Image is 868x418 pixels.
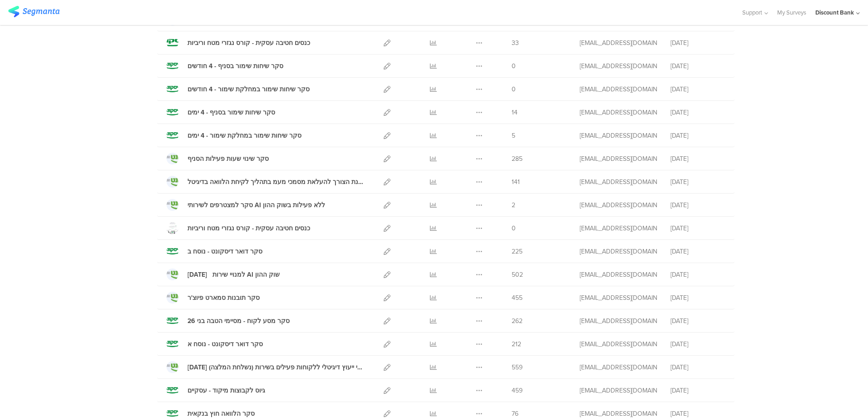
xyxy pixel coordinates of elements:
[167,245,262,257] a: סקר דואר דיסקונט - נוסח ב
[167,83,310,95] a: סקר שיחות שימור במחלקת שימור - 4 חודשים
[671,154,725,164] div: [DATE]
[671,131,725,140] div: [DATE]
[512,108,518,117] span: 14
[512,154,523,164] span: 285
[187,316,290,326] div: סקר מסע לקוח - מסיימי הטבה בני 26
[742,8,762,17] span: Support
[580,85,657,94] div: anat.gilad@dbank.co.il
[671,108,725,117] div: [DATE]
[512,61,516,71] span: 0
[512,386,523,395] span: 459
[671,200,725,210] div: [DATE]
[815,8,854,17] div: Discount Bank
[187,85,310,94] div: סקר שיחות שימור במחלקת שימור - 4 חודשים
[167,199,325,211] a: סקר למצטרפים לשירותי AI ללא פעילות בשוק ההון
[512,247,523,256] span: 225
[671,316,725,326] div: [DATE]
[580,61,657,71] div: anat.gilad@dbank.co.il
[580,293,657,303] div: hofit.refael@dbank.co.il
[671,247,725,256] div: [DATE]
[167,176,364,188] a: בחינת הצורך להעלאת מסמכי מעמ בתהליך לקיחת הלוואה בדיגיטל
[580,200,657,210] div: hofit.refael@dbank.co.il
[512,293,523,303] span: 455
[187,363,364,372] div: יוני 25 סקר רבעוני ייעוץ דיגיטלי ללקוחות פעילים בשירות (נשלחת המלצה)
[512,131,515,140] span: 5
[580,363,657,372] div: hofit.refael@dbank.co.il
[580,224,657,233] div: anat.gilad@dbank.co.il
[167,129,301,141] a: סקר שיחות שימור במחלקת שימור - 4 ימים
[512,316,523,326] span: 262
[671,339,725,349] div: [DATE]
[167,292,260,304] a: סקר תובנות סמארט פיוצ'ר
[671,270,725,279] div: [DATE]
[512,339,521,349] span: 212
[671,293,725,303] div: [DATE]
[580,154,657,164] div: hofit.refael@dbank.co.il
[671,38,725,48] div: [DATE]
[167,338,263,350] a: סקר דואר דיסקונט - נוסח א
[187,38,310,48] div: כנסים חטיבה עסקית - קורס נגזרי מטח וריביות
[187,224,310,233] div: כנסים חטיבה עסקית - קורס נגזרי מטח וריביות
[167,60,283,72] a: סקר שיחות שימור בסניף - 4 חודשים
[671,85,725,94] div: [DATE]
[580,38,657,48] div: anat.gilad@dbank.co.il
[512,200,515,210] span: 2
[580,131,657,140] div: anat.gilad@dbank.co.il
[167,106,275,118] a: סקר שיחות שימור בסניף - 4 ימים
[580,247,657,256] div: anat.gilad@dbank.co.il
[512,85,516,94] span: 0
[187,339,263,349] div: סקר דואר דיסקונט - נוסח א
[580,386,657,395] div: eden.nabet@dbank.co.il
[187,61,283,71] div: סקר שיחות שימור בסניף - 4 חודשים
[187,131,301,140] div: סקר שיחות שימור במחלקת שימור - 4 ימים
[167,384,265,396] a: גיוס לקבוצות מיקוד - עסקיים
[187,154,269,164] div: סקר שינוי שעות פעילות הסניף
[512,177,520,187] span: 141
[580,270,657,279] div: hofit.refael@dbank.co.il
[167,269,280,280] a: [DATE] למנויי שירות AI שוק ההון
[167,361,364,373] a: [DATE] סקר רבעוני ייעוץ דיגיטלי ללקוחות פעילים בשירות (נשלחת המלצה)
[580,177,657,187] div: hofit.refael@dbank.co.il
[187,108,275,117] div: סקר שיחות שימור בסניף - 4 ימים
[671,224,725,233] div: [DATE]
[167,222,310,234] a: כנסים חטיבה עסקית - קורס נגזרי מטח וריביות
[187,177,364,187] div: בחינת הצורך להעלאת מסמכי מעמ בתהליך לקיחת הלוואה בדיגיטל
[187,270,280,279] div: יולי 2025 למנויי שירות AI שוק ההון
[671,386,725,395] div: [DATE]
[512,363,523,372] span: 559
[167,153,269,164] a: סקר שינוי שעות פעילות הסניף
[167,37,310,49] a: כנסים חטיבה עסקית - קורס נגזרי מטח וריביות
[580,339,657,349] div: anat.gilad@dbank.co.il
[671,61,725,71] div: [DATE]
[512,224,516,233] span: 0
[187,293,260,303] div: סקר תובנות סמארט פיוצ'ר
[187,200,325,210] div: סקר למצטרפים לשירותי AI ללא פעילות בשוק ההון
[671,363,725,372] div: [DATE]
[8,6,59,17] img: segmanta logo
[671,177,725,187] div: [DATE]
[512,38,519,48] span: 33
[167,315,290,327] a: סקר מסע לקוח - מסיימי הטבה בני 26
[512,270,523,279] span: 502
[187,386,265,395] div: גיוס לקבוצות מיקוד - עסקיים
[580,108,657,117] div: anat.gilad@dbank.co.il
[580,316,657,326] div: anat.gilad@dbank.co.il
[187,247,262,256] div: סקר דואר דיסקונט - נוסח ב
